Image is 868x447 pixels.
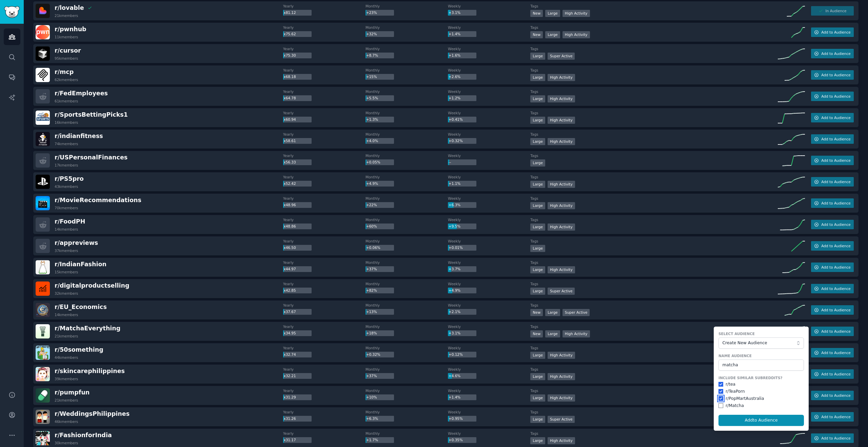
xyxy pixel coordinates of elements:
[366,175,448,179] dt: Monthly
[449,32,460,36] span: +1.4%
[530,117,545,124] div: Large
[55,355,78,360] div: 44k members
[366,303,448,308] dt: Monthly
[55,248,78,253] div: 37k members
[718,337,804,349] button: Create New Audience
[448,4,530,8] dt: Weekly
[448,260,530,265] dt: Weekly
[283,75,296,79] span: x68.18
[821,436,850,441] span: Add to Audience
[366,203,377,207] span: +22%
[55,432,112,439] span: r/ FashionforIndia
[530,346,778,350] dt: Tags
[283,388,366,393] dt: Yearly
[366,346,448,350] dt: Monthly
[36,410,50,424] img: WeddingsPhilippines
[449,160,451,164] span: --
[821,350,850,355] span: Add to Audience
[530,223,545,231] div: Large
[811,70,854,80] button: Add to Audience
[283,196,366,201] dt: Yearly
[36,68,50,82] img: mcp
[36,196,50,210] img: MovieRecommendations
[55,304,107,310] span: r/ EU_Economics
[366,239,448,244] dt: Monthly
[448,175,530,179] dt: Weekly
[283,431,366,436] dt: Yearly
[448,68,530,73] dt: Weekly
[530,159,545,167] div: Large
[283,374,296,378] span: x32.21
[530,410,778,414] dt: Tags
[366,331,377,335] span: +18%
[283,246,296,250] span: x46.50
[811,220,854,229] button: Add to Audience
[530,288,545,295] div: Large
[366,75,377,79] span: +15%
[55,206,78,210] div: 70k members
[530,153,778,158] dt: Tags
[366,139,378,143] span: +4.0%
[283,68,366,73] dt: Yearly
[548,181,575,188] div: High Activity
[821,201,850,206] span: Add to Audience
[366,267,377,271] span: +37%
[366,367,448,372] dt: Monthly
[366,246,380,250] span: +0.06%
[448,153,530,158] dt: Weekly
[448,132,530,137] dt: Weekly
[811,198,854,208] button: Add to Audience
[530,388,778,393] dt: Tags
[449,224,460,228] span: +9.5%
[530,394,545,402] div: Large
[718,375,804,380] label: Include Similar Subreddits?
[811,27,854,37] button: Add to Audience
[811,156,854,165] button: Add to Audience
[55,4,84,11] span: r/ lovable
[548,352,575,359] div: High Activity
[36,346,50,360] img: 50something
[366,32,377,36] span: +32%
[548,373,575,380] div: High Activity
[718,415,804,426] button: Addto Audience
[811,369,854,379] button: Add to Audience
[366,410,448,414] dt: Monthly
[821,308,850,312] span: Add to Audience
[36,4,50,18] img: lovable
[449,352,463,356] span: +0.12%
[449,416,463,421] span: +0.95%
[449,117,463,121] span: +0.41%
[36,388,50,403] img: pumpfun
[55,261,106,268] span: r/ IndianFashion
[449,374,460,378] span: +4.6%
[530,46,778,51] dt: Tags
[55,410,130,417] span: r/ WeddingsPhilippines
[530,303,778,308] dt: Tags
[448,89,530,94] dt: Weekly
[283,160,296,164] span: x56.33
[530,367,778,372] dt: Tags
[55,312,78,317] div: 14k members
[545,309,560,316] div: Large
[563,10,590,17] div: High Activity
[811,113,854,122] button: Add to Audience
[449,203,460,207] span: +6.3%
[55,419,78,424] div: 46k members
[448,281,530,286] dt: Weekly
[449,310,460,314] span: +2.1%
[283,132,366,137] dt: Yearly
[449,246,463,250] span: +0.01%
[55,69,74,75] span: r/ mcp
[55,398,78,403] div: 21k members
[811,241,854,251] button: Add to Audience
[548,266,575,273] div: High Activity
[448,111,530,115] dt: Weekly
[821,286,850,291] span: Add to Audience
[366,11,377,15] span: +23%
[811,92,854,101] button: Add to Audience
[55,346,103,353] span: r/ 50something
[366,388,448,393] dt: Monthly
[821,51,850,56] span: Add to Audience
[530,53,545,60] div: Large
[55,389,90,396] span: r/ pumpfun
